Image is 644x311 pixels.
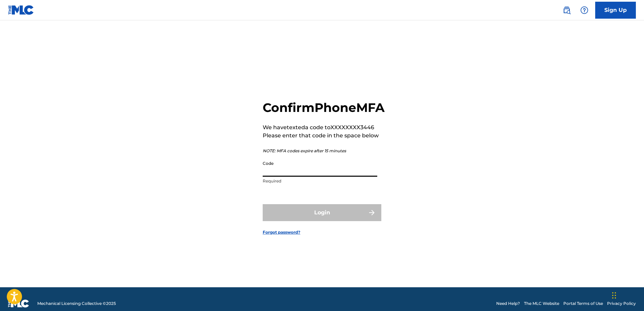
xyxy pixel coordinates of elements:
[595,2,636,19] a: Sign Up
[263,178,377,184] p: Required
[8,5,34,15] img: MLC Logo
[578,3,591,17] div: Help
[563,300,603,307] a: Portal Terms of Use
[496,300,520,307] a: Need Help?
[560,3,573,17] a: Public Search
[263,229,300,235] a: Forgot password?
[607,300,636,307] a: Privacy Policy
[612,285,616,306] div: Drag
[8,299,29,308] img: logo
[610,278,644,311] iframe: Chat Widget
[524,300,559,307] a: The MLC Website
[37,300,116,307] span: Mechanical Licensing Collective © 2025
[263,148,385,154] p: NOTE: MFA codes expire after 15 minutes
[580,6,588,14] img: help
[263,100,385,115] h2: Confirm Phone MFA
[563,6,571,14] img: search
[263,123,385,132] p: We have texted a code to XXXXXXXX3446
[263,132,385,140] p: Please enter that code in the space below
